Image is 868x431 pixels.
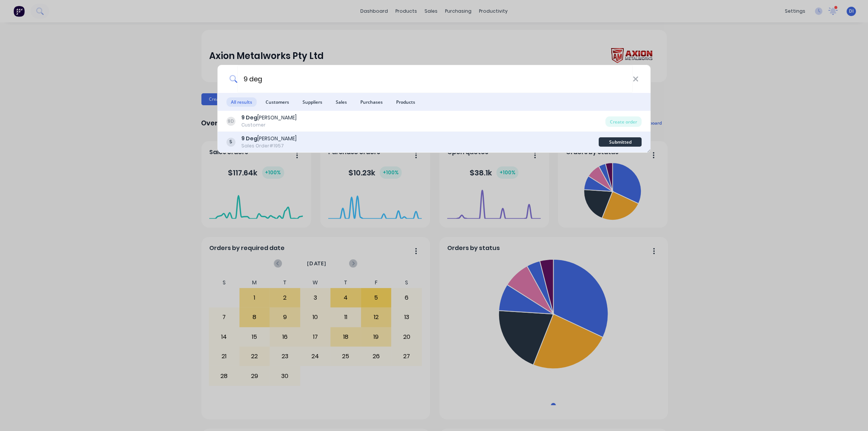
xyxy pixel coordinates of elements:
[226,117,235,126] div: 9D
[605,116,642,127] div: Create order
[237,65,633,93] input: Start typing a customer or supplier name to create a new order...
[241,114,257,121] b: 9 Deg
[241,114,297,122] div: [PERSON_NAME]
[241,135,257,142] b: 9 Deg
[261,97,294,107] span: Customers
[241,135,297,143] div: [PERSON_NAME]
[331,97,351,107] span: Sales
[298,97,327,107] span: Suppliers
[599,137,642,147] div: Submitted
[392,97,420,107] span: Products
[356,97,387,107] span: Purchases
[241,143,297,149] div: Sales Order #1957
[226,97,257,107] span: All results
[241,122,297,128] div: Customer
